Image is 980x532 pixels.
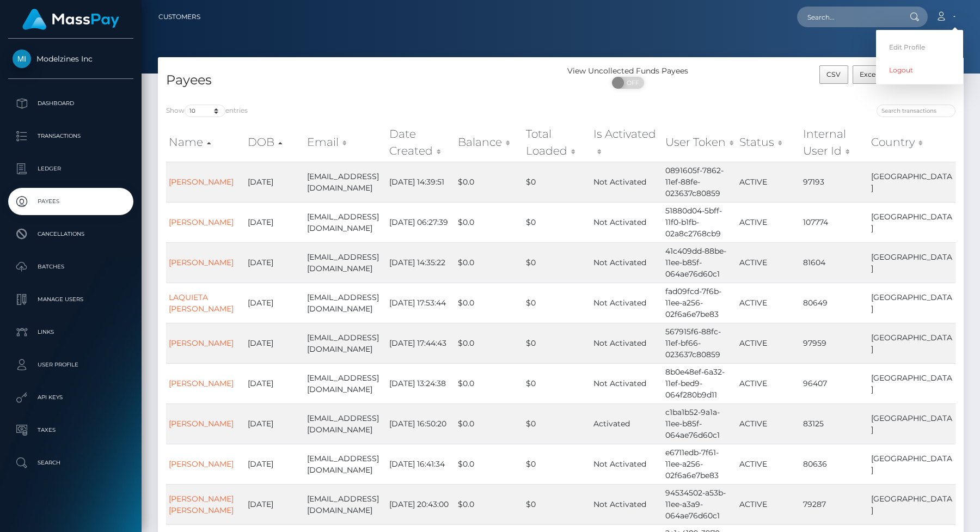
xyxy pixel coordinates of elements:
[800,323,868,363] td: 97959
[169,378,234,388] a: [PERSON_NAME]
[800,444,868,484] td: 80636
[245,242,305,283] td: [DATE]
[591,123,663,162] th: Is Activated: activate to sort column ascending
[13,128,129,144] p: Transactions
[13,357,129,373] p: User Profile
[455,162,524,202] td: $0.0
[800,363,868,403] td: 96407
[245,123,305,162] th: DOB: activate to sort column descending
[245,202,305,242] td: [DATE]
[868,444,955,484] td: [GEOGRAPHIC_DATA]
[304,484,387,524] td: [EMAIL_ADDRESS][DOMAIN_NAME]
[304,403,387,444] td: [EMAIL_ADDRESS][DOMAIN_NAME]
[455,202,524,242] td: $0.0
[8,253,133,280] a: Batches
[523,123,590,162] th: Total Loaded: activate to sort column ascending
[737,363,800,403] td: ACTIVE
[800,123,868,162] th: Internal User Id: activate to sort column ascending
[663,403,737,444] td: c1ba1b52-9a1a-11ee-b85f-064ae76d60c1
[8,417,133,444] a: Taxes
[618,77,645,89] span: OFF
[663,162,737,202] td: 0891605f-7862-11ef-88fe-023637c80859
[169,494,234,515] a: [PERSON_NAME] [PERSON_NAME]
[561,65,695,77] div: View Uncollected Funds Payees
[455,242,524,283] td: $0.0
[663,484,737,524] td: 94534502-a53b-11ee-a3a9-064ae76d60c1
[868,242,955,283] td: [GEOGRAPHIC_DATA]
[826,70,841,78] span: CSV
[800,162,868,202] td: 97193
[860,70,877,78] span: Excel
[304,323,387,363] td: [EMAIL_ADDRESS][DOMAIN_NAME]
[387,162,455,202] td: [DATE] 14:39:51
[800,484,868,524] td: 79287
[663,283,737,323] td: fad09fcd-7f6b-11ee-a256-02f6a6e7be83
[591,403,663,444] td: Activated
[245,283,305,323] td: [DATE]
[13,422,129,438] p: Taxes
[797,7,899,27] input: Search...
[737,444,800,484] td: ACTIVE
[591,242,663,283] td: Not Activated
[523,283,590,323] td: $0
[591,484,663,524] td: Not Activated
[387,484,455,524] td: [DATE] 20:43:00
[8,319,133,346] a: Links
[800,202,868,242] td: 107774
[663,202,737,242] td: 51880d04-5bff-11f0-b1fb-02a8c2768cb9
[591,162,663,202] td: Not Activated
[591,444,663,484] td: Not Activated
[737,242,800,283] td: ACTIVE
[868,363,955,403] td: [GEOGRAPHIC_DATA]
[868,484,955,524] td: [GEOGRAPHIC_DATA]
[737,202,800,242] td: ACTIVE
[523,363,590,403] td: $0
[185,105,225,117] select: Showentries
[819,65,848,84] button: CSV
[169,258,234,267] a: [PERSON_NAME]
[868,403,955,444] td: [GEOGRAPHIC_DATA]
[8,221,133,248] a: Cancellations
[853,65,885,84] button: Excel
[245,403,305,444] td: [DATE]
[387,123,455,162] th: Date Created: activate to sort column ascending
[8,188,133,215] a: Payees
[13,193,129,210] p: Payees
[13,259,129,275] p: Batches
[13,389,129,406] p: API Keys
[22,9,119,30] img: MassPay Logo
[523,242,590,283] td: $0
[304,202,387,242] td: [EMAIL_ADDRESS][DOMAIN_NAME]
[737,283,800,323] td: ACTIVE
[523,444,590,484] td: $0
[13,324,129,340] p: Links
[304,123,387,162] th: Email: activate to sort column ascending
[737,123,800,162] th: Status: activate to sort column ascending
[523,403,590,444] td: $0
[13,291,129,308] p: Manage Users
[166,71,553,90] h4: Payees
[13,226,129,242] p: Cancellations
[387,242,455,283] td: [DATE] 14:35:22
[455,363,524,403] td: $0.0
[245,323,305,363] td: [DATE]
[663,444,737,484] td: e6711edb-7f61-11ee-a256-02f6a6e7be83
[169,419,234,429] a: [PERSON_NAME]
[304,242,387,283] td: [EMAIL_ADDRESS][DOMAIN_NAME]
[166,123,245,162] th: Name: activate to sort column ascending
[8,351,133,378] a: User Profile
[868,162,955,202] td: [GEOGRAPHIC_DATA]
[304,363,387,403] td: [EMAIL_ADDRESS][DOMAIN_NAME]
[455,403,524,444] td: $0.0
[8,384,133,411] a: API Keys
[8,286,133,313] a: Manage Users
[800,242,868,283] td: 81604
[13,50,31,68] img: Modelzines Inc
[868,202,955,242] td: [GEOGRAPHIC_DATA]
[523,162,590,202] td: $0
[737,162,800,202] td: ACTIVE
[523,484,590,524] td: $0
[591,283,663,323] td: Not Activated
[304,444,387,484] td: [EMAIL_ADDRESS][DOMAIN_NAME]
[800,283,868,323] td: 80649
